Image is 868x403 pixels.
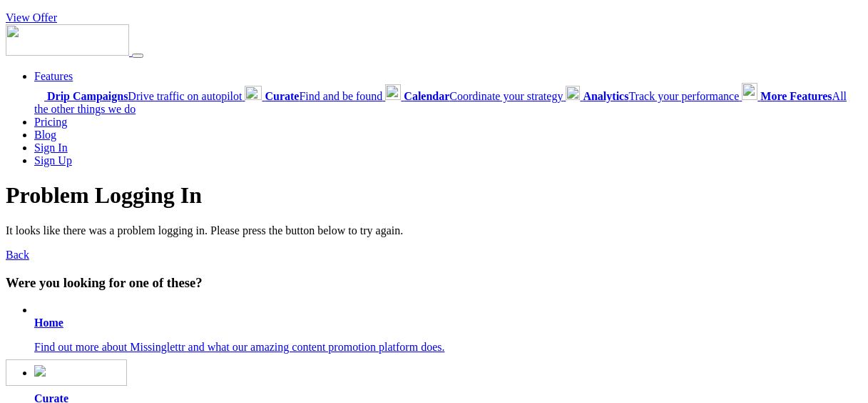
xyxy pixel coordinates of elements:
b: More Features [760,90,832,102]
a: Sign Up [34,154,72,166]
a: CurateFind and be found [245,90,385,102]
a: View Offer [6,11,57,24]
img: Missinglettr - Social Media Marketing for content focused teams | Product Hunt [6,359,127,386]
p: It looks like there was a problem logging in. Please press the button below to try again. [6,224,862,237]
a: More FeaturesAll the other things we do [34,90,847,115]
a: Pricing [34,116,67,128]
button: Menu [132,54,143,58]
div: Features [34,83,862,116]
a: Features [34,70,73,82]
h1: Problem Logging In [6,182,862,209]
span: Track your performance [583,90,739,102]
a: AnalyticsTrack your performance [566,90,742,102]
b: Analytics [583,90,628,102]
a: Back [6,249,29,261]
p: Find out more about Missinglettr and what our amazing content promotion platform does. [34,341,862,354]
b: Curate [265,90,299,102]
span: All the other things we do [34,90,847,115]
a: Sign In [34,141,68,154]
b: Calendar [404,90,449,102]
span: Coordinate your strategy [404,90,563,102]
a: CalendarCoordinate your strategy [385,90,566,102]
a: Home Find out more about Missinglettr and what our amazing content promotion platform does. [34,317,862,354]
span: Find and be found [265,90,382,102]
a: Drip CampaignsDrive traffic on autopilot [34,90,245,102]
b: Home [34,317,63,329]
a: Blog [34,129,56,141]
h3: Were you looking for one of these? [6,275,862,291]
b: Drip Campaigns [47,90,128,102]
span: Drive traffic on autopilot [47,90,242,102]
